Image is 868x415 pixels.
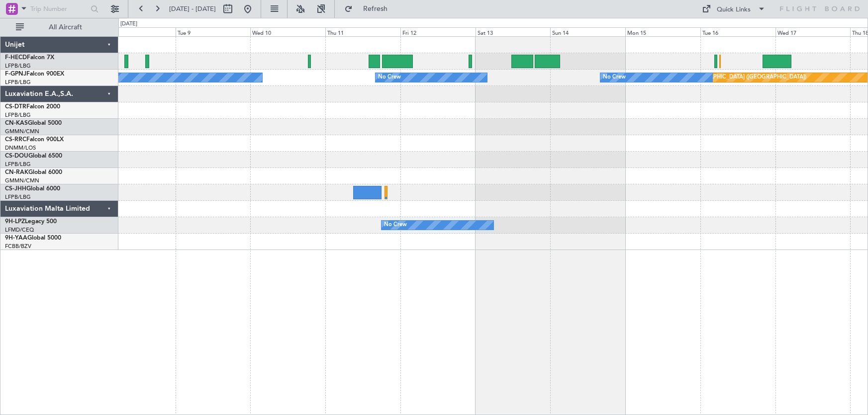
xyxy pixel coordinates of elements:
a: LFMD/CEQ [5,226,34,234]
div: Sat 13 [476,27,551,36]
span: CS-JHH [5,186,26,192]
a: CN-RAKGlobal 6000 [5,169,62,175]
a: LFPB/LBG [5,111,31,119]
span: 9H-LPZ [5,219,25,225]
div: Thu 11 [325,27,400,36]
a: F-HECDFalcon 7X [5,55,54,61]
a: LFPB/LBG [5,62,31,70]
div: Fri 12 [400,27,476,36]
a: CN-KASGlobal 5000 [5,120,62,126]
a: LFPB/LBG [5,161,31,168]
span: CN-KAS [5,120,28,126]
span: CS-DTR [5,104,26,110]
input: Trip Number [30,1,88,16]
a: F-GPNJFalcon 900EX [5,71,64,77]
button: Quick Links [697,1,771,17]
span: F-GPNJ [5,71,26,77]
a: CS-RRCFalcon 900LX [5,137,64,143]
button: Refresh [340,1,399,17]
div: Mon 8 [100,27,176,36]
span: Refresh [355,5,396,12]
div: [DATE] [120,20,137,28]
div: Mon 15 [625,27,700,36]
div: Tue 9 [176,27,251,36]
span: All Aircraft [26,24,105,31]
a: LFPB/LBG [5,193,31,201]
a: GMMN/CMN [5,177,39,184]
div: Tue 16 [700,27,775,36]
span: [DATE] - [DATE] [169,4,216,13]
div: Sun 14 [550,27,625,36]
div: No Crew [378,70,401,85]
span: 9H-YAA [5,235,27,241]
span: CS-RRC [5,137,26,143]
div: Wed 10 [250,27,325,36]
a: CS-DTRFalcon 2000 [5,104,60,110]
a: CS-JHHGlobal 6000 [5,186,60,192]
button: All Aircraft [11,19,108,35]
div: Wed 17 [775,27,851,36]
span: CS-DOU [5,153,28,159]
div: No Crew [603,70,626,85]
a: 9H-YAAGlobal 5000 [5,235,61,241]
a: DNMM/LOS [5,144,36,152]
span: F-HECD [5,55,27,61]
div: Planned Maint [GEOGRAPHIC_DATA] ([GEOGRAPHIC_DATA]) [650,70,806,85]
a: FCBB/BZV [5,243,31,250]
a: CS-DOUGlobal 6500 [5,153,62,159]
div: Quick Links [717,5,751,15]
a: GMMN/CMN [5,128,39,135]
a: LFPB/LBG [5,79,31,86]
div: No Crew [384,218,407,233]
a: 9H-LPZLegacy 500 [5,219,57,225]
span: CN-RAK [5,169,28,175]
